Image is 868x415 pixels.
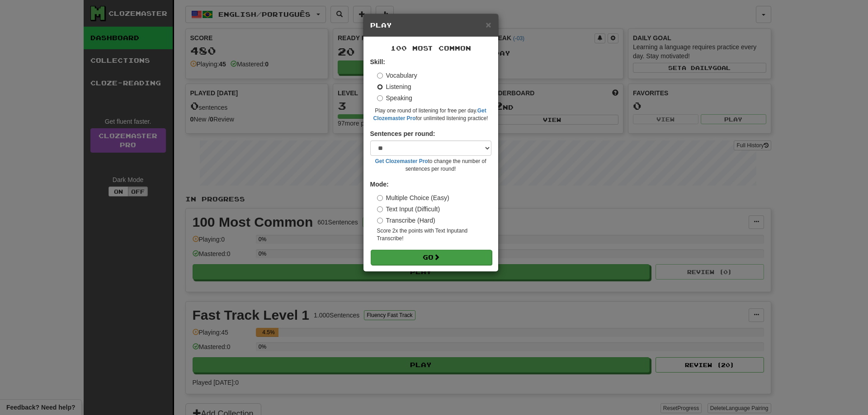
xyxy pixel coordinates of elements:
[377,205,440,214] label: Text Input (Difficult)
[377,216,435,225] label: Transcribe (Hard)
[370,58,385,65] strong: Skill:
[377,227,491,242] small: Score 2x the points with Text Input and Transcribe !
[377,195,383,201] input: Multiple Choice (Easy)
[377,84,383,90] input: Listening
[370,181,389,188] strong: Mode:
[377,218,383,224] input: Transcribe (Hard)
[377,93,412,103] label: Speaking
[377,73,383,79] input: Vocabulary
[377,95,383,101] input: Speaking
[377,71,417,80] label: Vocabulary
[377,82,411,91] label: Listening
[370,158,491,173] small: to change the number of sentences per round!
[377,193,449,202] label: Multiple Choice (Easy)
[486,19,491,30] span: ×
[370,129,435,138] label: Sentences per round:
[370,107,491,122] small: Play one round of listening for free per day. for unlimited listening practice!
[371,250,492,265] button: Go
[377,206,383,212] input: Text Input (Difficult)
[370,21,491,30] h5: Play
[375,158,428,164] a: Get Clozemaster Pro
[391,44,471,52] span: 100 Most Common
[486,20,491,29] button: Close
